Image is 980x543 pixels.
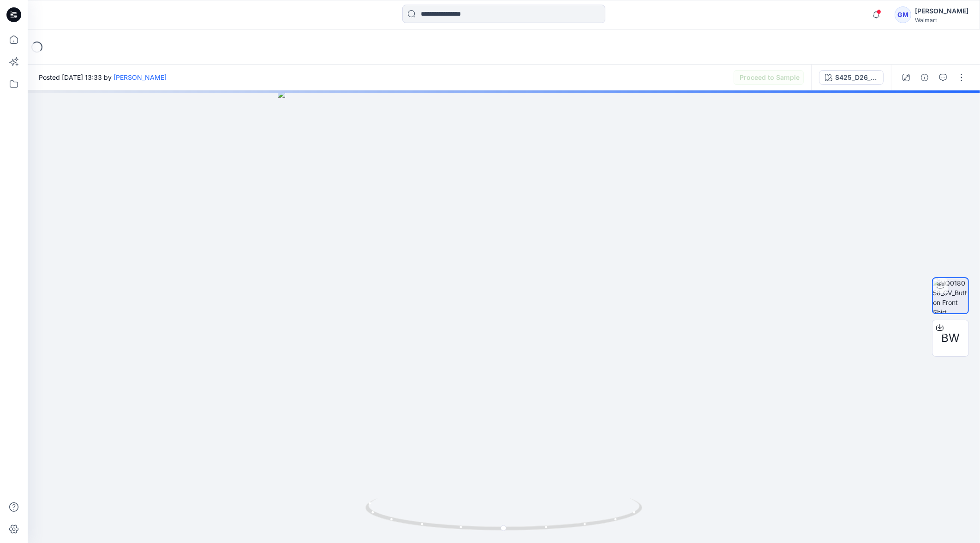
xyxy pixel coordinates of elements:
div: Walmart [915,17,968,24]
span: Posted [DATE] 13:33 by [39,72,167,82]
div: [PERSON_NAME] [915,6,968,17]
span: BW [941,330,960,346]
a: [PERSON_NAME] [114,73,167,81]
button: S425_D26_WN364_DINO AOP_ BASHFUL BLUE_GREEN STALK_2.53IN_Oxford [819,70,884,85]
div: GM [895,6,911,23]
div: S425_D26_WN364_DINO AOP_ BASHFUL BLUE_GREEN STALK_2.53IN_Oxford [835,72,878,83]
button: Details [917,70,932,85]
img: HQ018058_GV_Button Front Shirt [933,278,968,313]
